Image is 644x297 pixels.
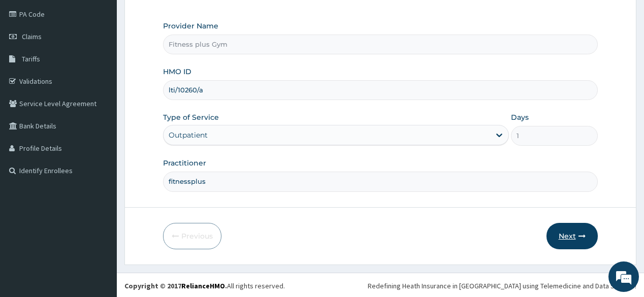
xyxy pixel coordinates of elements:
label: Days [511,112,529,122]
button: Next [546,223,598,249]
img: d_794563401_company_1708531726252_794563401 [19,51,41,76]
strong: Copyright © 2017 . [124,281,227,290]
div: Chat with us now [53,57,171,70]
button: Previous [163,223,221,249]
div: Redefining Heath Insurance in [GEOGRAPHIC_DATA] using Telemedicine and Data Science! [368,281,636,291]
input: Enter Name [163,172,597,191]
label: Practitioner [163,158,206,168]
span: We're online! [59,86,140,188]
a: RelianceHMO [181,281,225,290]
label: HMO ID [163,67,191,77]
textarea: Type your message and hit 'Enter' [5,193,194,228]
span: Claims [22,32,42,41]
label: Type of Service [163,112,219,122]
input: Enter HMO ID [163,80,597,100]
span: Tariffs [22,54,40,63]
label: Provider Name [163,21,218,31]
div: Minimize live chat window [167,5,191,29]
